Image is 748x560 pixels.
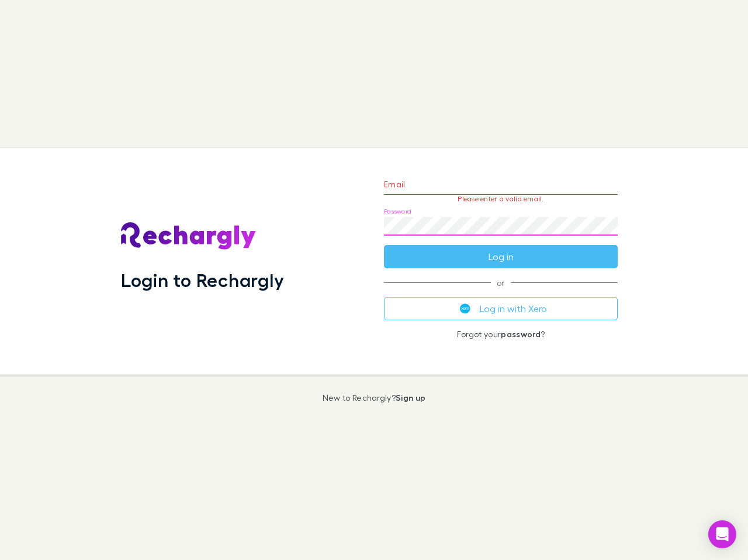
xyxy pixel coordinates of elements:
[384,297,618,320] button: Log in with Xero
[460,303,470,314] img: Xero's logo
[121,269,284,291] h1: Login to Rechargly
[708,520,736,548] div: Open Intercom Messenger
[501,329,541,339] a: password
[384,282,618,283] span: or
[121,222,257,250] img: Rechargly's Logo
[384,245,618,268] button: Log in
[396,393,425,402] a: Sign up
[384,207,411,216] label: Password
[323,393,426,402] p: New to Rechargly?
[384,195,618,203] p: Please enter a valid email.
[384,330,618,339] p: Forgot your ?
